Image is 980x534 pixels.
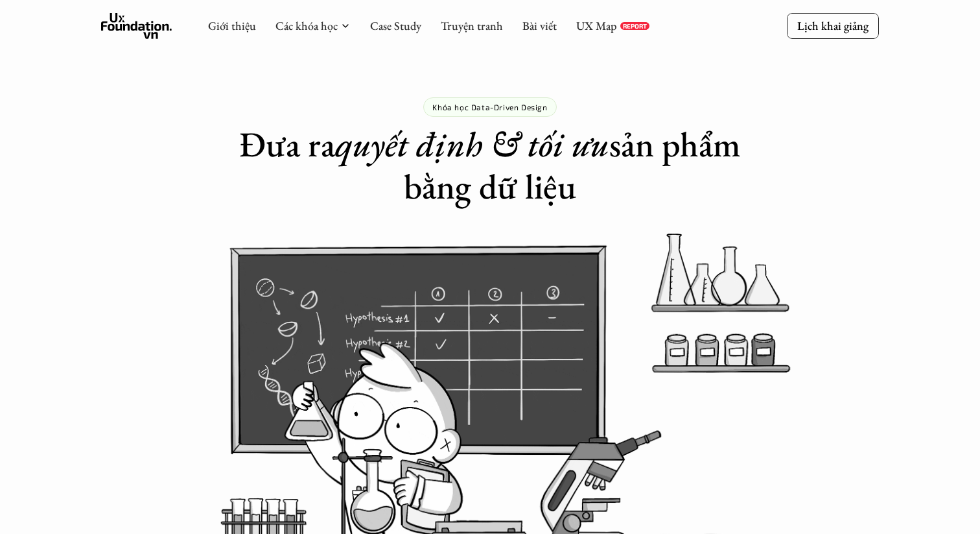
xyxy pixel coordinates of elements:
a: Lịch khai giảng [787,13,879,38]
a: UX Map [576,18,617,33]
p: Khóa học Data-Driven Design [432,103,547,112]
a: Giới thiệu [208,18,256,33]
a: Bài viết [522,18,557,33]
a: Case Study [370,18,421,33]
h1: Đưa ra sản phẩm bằng dữ liệu [235,123,745,208]
a: Truyện tranh [441,18,503,33]
p: Lịch khai giảng [797,18,869,33]
a: Các khóa học [275,18,338,33]
a: REPORT [620,22,649,30]
em: quyết định & tối ưu [335,121,609,167]
p: REPORT [623,22,647,30]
